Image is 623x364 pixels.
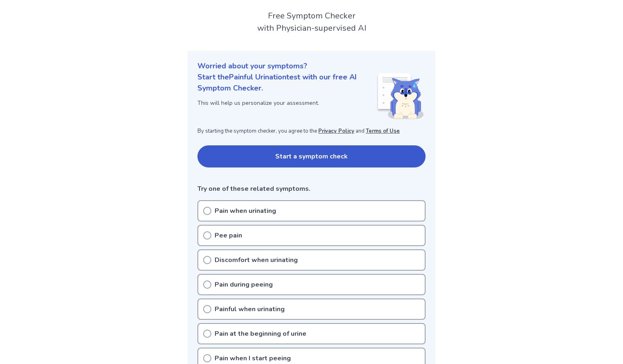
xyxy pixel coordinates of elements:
p: Painful when urinating [215,304,285,314]
a: Terms of Use [366,127,400,135]
p: Pain when I start peeing [215,353,291,363]
p: Pain when urinating [215,206,276,216]
p: Worried about your symptoms? [197,61,426,72]
p: This will help us personalize your assessment. [197,99,376,107]
p: Pee pain [215,231,242,240]
img: Shiba [376,73,424,119]
p: Try one of these related symptoms. [197,184,426,194]
p: By starting the symptom checker, you agree to the and [197,127,426,136]
a: Privacy Policy [318,127,354,135]
button: Start a symptom check [197,145,426,167]
p: Pain at the beginning of urine [215,329,306,339]
p: Pain during peeing [215,280,273,289]
p: Start the Painful Urination test with our free AI Symptom Checker. [197,72,376,94]
h2: Free Symptom Checker with Physician-supervised AI [188,10,435,34]
p: Discomfort when urinating [215,255,298,265]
